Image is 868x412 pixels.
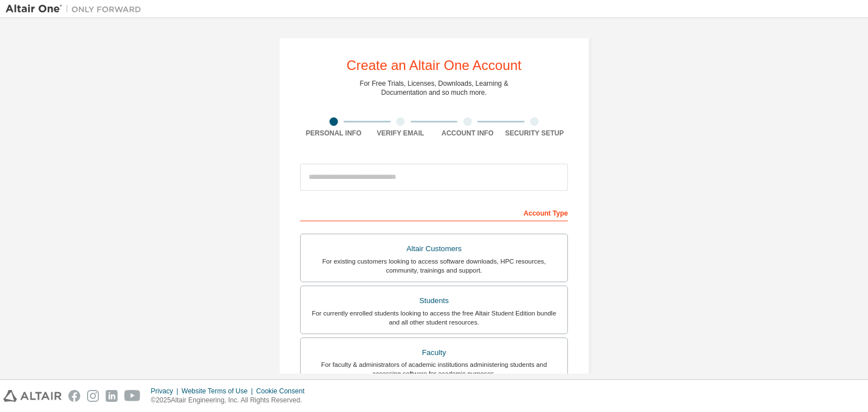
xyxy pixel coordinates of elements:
[307,345,561,361] div: Faculty
[501,129,568,138] div: Security Setup
[124,390,141,402] img: youtube.svg
[151,387,181,396] div: Privacy
[346,59,522,72] div: Create an Altair One Account
[6,3,147,15] img: Altair One
[300,203,568,221] div: Account Type
[106,390,118,402] img: linkedin.svg
[256,387,311,396] div: Cookie Consent
[181,387,256,396] div: Website Terms of Use
[3,390,62,402] img: altair_logo.svg
[307,309,561,327] div: For currently enrolled students looking to access the free Altair Student Edition bundle and all ...
[307,360,561,378] div: For faculty & administrators of academic institutions administering students and accessing softwa...
[307,241,561,257] div: Altair Customers
[434,129,501,138] div: Account Info
[87,390,99,402] img: instagram.svg
[68,390,80,402] img: facebook.svg
[151,396,311,405] p: © 2025 Altair Engineering, Inc. All Rights Reserved.
[300,129,367,138] div: Personal Info
[307,257,561,275] div: For existing customers looking to access software downloads, HPC resources, community, trainings ...
[307,293,561,309] div: Students
[367,129,435,138] div: Verify Email
[360,79,509,97] div: For Free Trials, Licenses, Downloads, Learning & Documentation and so much more.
